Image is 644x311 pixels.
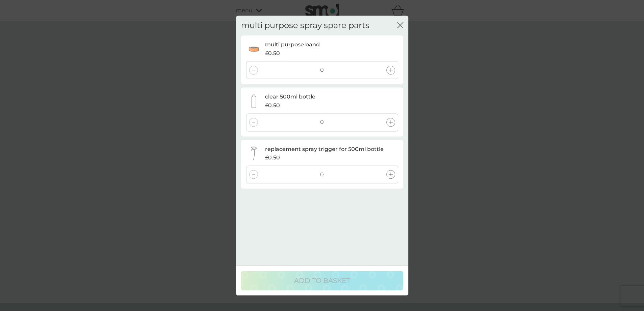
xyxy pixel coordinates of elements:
[247,147,261,160] img: replacement spray trigger for 500ml bottle
[265,145,384,154] p: replacement spray trigger for 500ml bottle
[320,118,324,127] p: 0
[320,170,324,179] p: 0
[265,154,280,162] span: £0.50
[265,49,280,58] span: £0.50
[241,21,369,30] h2: multi purpose spray spare parts
[247,42,261,56] img: multi purpose band
[265,102,280,110] span: £0.50
[247,95,261,108] img: clear 500ml bottle
[294,275,350,286] p: ADD TO BASKET
[320,66,324,75] p: 0
[265,41,320,49] p: multi purpose band
[265,93,315,102] p: clear 500ml bottle
[241,271,403,290] button: ADD TO BASKET
[397,22,403,29] button: close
